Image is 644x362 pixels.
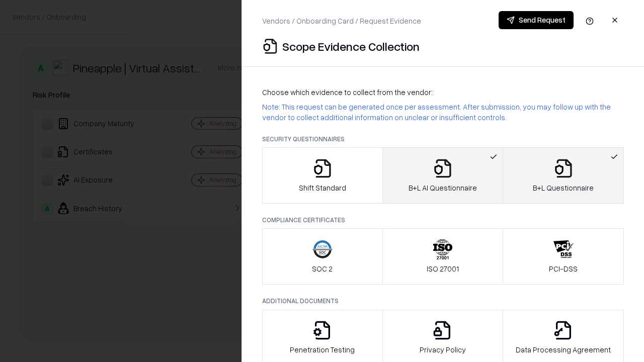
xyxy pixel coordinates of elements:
[290,344,355,355] p: Penetration Testing
[382,147,504,204] button: B+L AI Questionnaire
[262,147,383,204] button: Shift Standard
[262,216,624,224] p: Compliance Certificates
[427,263,459,274] p: ISO 27001
[420,344,466,355] p: Privacy Policy
[299,183,346,193] p: Shift Standard
[409,183,477,193] p: B+L AI Questionnaire
[262,297,624,305] p: Additional Documents
[262,135,624,143] p: Security Questionnaires
[549,263,578,274] p: PCI-DSS
[312,263,333,274] p: SOC 2
[262,228,383,285] button: SOC 2
[503,147,624,204] button: B+L Questionnaire
[499,11,574,29] button: Send Request
[503,228,624,285] button: PCI-DSS
[262,102,624,123] p: Note: This request can be generated once per assessment. After submission, you may follow up with...
[516,344,611,355] p: Data Processing Agreement
[382,228,504,285] button: ISO 27001
[533,183,594,193] p: B+L Questionnaire
[262,87,624,98] p: Choose which evidence to collect from the vendor:
[262,16,421,26] p: Vendors / Onboarding Card / Request Evidence
[282,38,420,54] p: Scope Evidence Collection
